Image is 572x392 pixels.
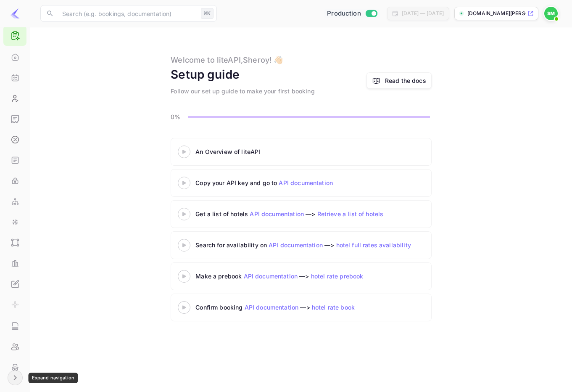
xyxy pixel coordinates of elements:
[269,241,323,249] a: API documentation
[245,304,299,311] a: API documentation
[195,272,406,281] div: Make a prebook —>
[244,273,298,280] a: API documentation
[3,316,26,335] a: API Logs
[3,88,26,108] a: Customers
[3,357,26,376] a: Fraud management
[3,191,26,211] a: Webhooks
[327,9,361,19] span: Production
[10,8,20,19] img: LiteAPI
[279,179,333,186] a: API documentation
[467,10,526,17] p: [DOMAIN_NAME][PERSON_NAME]...
[3,150,26,170] a: API docs and SDKs
[3,233,26,252] a: UI Components
[366,72,432,89] a: Read the docs
[57,5,198,22] input: Search (e.g. bookings, documentation)
[311,273,364,280] a: hotel rate prebook
[324,9,380,19] div: Switch to Sandbox mode
[336,241,411,249] a: hotel full rates availability
[3,47,26,66] a: Home
[8,370,23,385] button: Expand navigation
[195,241,490,249] div: Search for availability on —>
[3,171,26,190] a: API Keys
[3,68,26,87] a: Bookings
[201,8,214,19] div: ⌘K
[385,76,426,85] a: Read the docs
[3,336,26,356] a: Team management
[3,109,26,128] a: Earnings
[195,178,406,187] div: Copy your API key and go to
[171,54,283,66] div: Welcome to liteAPI, Sheroy ! 👋🏻
[250,210,304,217] a: API documentation
[171,66,240,83] div: Setup guide
[312,304,355,311] a: hotel rate book
[195,147,406,156] div: An Overview of liteAPI
[3,130,26,149] a: Commission
[171,87,315,95] div: Follow our set up guide to make your first booking
[544,7,558,20] img: Sheroy Mistry
[171,112,185,121] p: 0%
[402,10,444,17] div: [DATE] — [DATE]
[3,253,26,273] a: Performance
[195,303,406,312] div: Confirm booking —>
[3,212,26,231] a: Integrations
[3,274,26,293] a: Whitelabel
[195,209,406,218] div: Get a list of hotels —>
[29,373,78,383] div: Expand navigation
[317,210,384,217] a: Retrieve a list of hotels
